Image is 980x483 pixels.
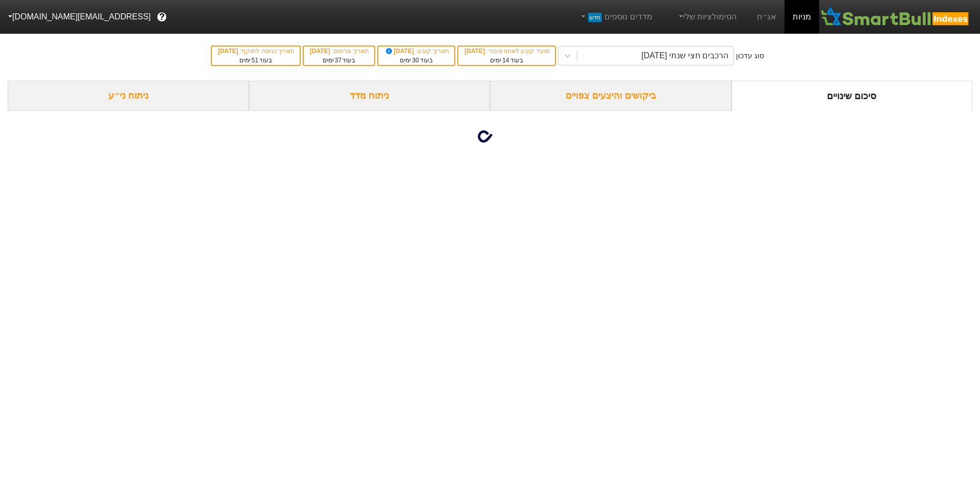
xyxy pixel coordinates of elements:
[159,10,165,24] span: ?
[217,56,295,65] div: בעוד ימים
[575,7,656,27] a: מדדים נוספיםחדש
[502,57,509,64] span: 14
[412,57,419,64] span: 30
[463,47,549,56] div: מועד קובע לאחוז ציבור :
[464,48,486,55] span: [DATE]
[252,57,258,64] span: 51
[588,13,602,22] span: חדש
[383,56,449,65] div: בעוד ימים
[641,50,728,62] div: הרכבים חצי שנתי [DATE]
[218,48,240,55] span: [DATE]
[384,48,416,55] span: [DATE]
[8,81,249,111] div: ניתוח ני״ע
[731,81,973,111] div: סיכום שינויים
[463,56,549,65] div: בעוד ימים
[673,7,741,27] a: הסימולציות שלי
[309,47,369,56] div: תאריך פרסום :
[490,81,731,111] div: ביקושים והיצעים צפויים
[335,57,341,64] span: 37
[217,47,295,56] div: תאריך כניסה לתוקף :
[310,48,332,55] span: [DATE]
[383,47,449,56] div: תאריך קובע :
[249,81,491,111] div: ניתוח מדד
[309,56,369,65] div: בעוד ימים
[736,51,764,61] div: סוג עדכון
[478,124,502,149] img: loading...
